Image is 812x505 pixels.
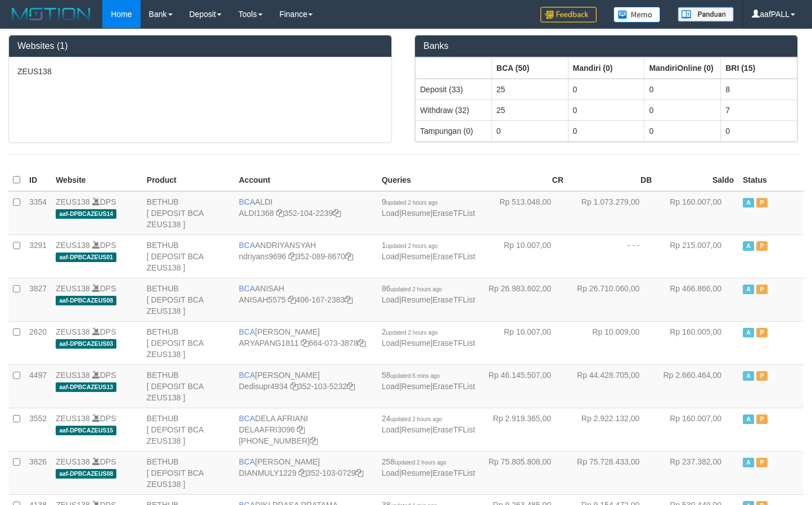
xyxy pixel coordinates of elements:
td: 0 [568,79,644,100]
td: Rp 26.983.602,00 [480,278,568,321]
th: DB [568,169,656,191]
span: aaf-DPBCAZEUS13 [56,382,116,392]
td: Rp 513.048,00 [480,191,568,235]
span: BCA [239,371,255,380]
td: Tampungan (0) [416,120,492,141]
td: DPS [51,408,142,451]
td: Rp 160.007,00 [656,408,738,451]
td: [PERSON_NAME] 352-103-0729 [234,451,377,494]
td: Rp 75.805.808,00 [480,451,568,494]
span: Paused [756,371,768,381]
th: Status [738,169,804,191]
a: Load [382,425,399,434]
a: Load [382,209,399,218]
a: DIANMULY1229 [239,468,296,477]
th: ID [25,169,51,191]
td: 25 [491,100,568,120]
a: Resume [402,425,431,434]
span: Active [743,241,754,251]
span: Active [743,458,754,467]
a: Resume [402,468,431,477]
td: Rp 160.005,00 [656,321,738,364]
a: EraseTFList [432,209,475,218]
a: Copy ARYAPANG1811 to clipboard [301,339,309,348]
span: Active [743,285,754,294]
a: Load [382,468,399,477]
span: 58 [382,371,440,380]
td: 2620 [25,321,51,364]
td: DPS [51,364,142,408]
td: [PERSON_NAME] 352-103-5232 [234,364,377,408]
td: 7 [721,100,797,120]
td: Rp 10.009,00 [568,321,656,364]
td: 3354 [25,191,51,235]
td: 3291 [25,235,51,278]
td: DPS [51,278,142,321]
span: BCA [239,457,255,466]
span: aaf-DPBCAZEUS08 [56,469,116,479]
td: DPS [51,321,142,364]
td: 3827 [25,278,51,321]
span: BCA [239,327,255,336]
span: updated 2 hours ago [386,330,438,336]
th: Group: activate to sort column ascending [644,57,721,79]
span: Paused [756,241,768,251]
th: Group: activate to sort column ascending [721,57,797,79]
a: ZEUS138 [56,197,90,206]
span: Paused [756,198,768,208]
a: Resume [402,295,431,304]
span: updated 2 hours ago [390,416,442,422]
img: Button%20Memo.svg [613,7,661,22]
h3: Websites (1) [17,41,383,51]
span: | | [382,284,475,304]
a: ZEUS138 [56,414,90,423]
a: Resume [402,252,431,261]
th: Product [142,169,234,191]
td: 0 [644,100,721,120]
td: Rp 1.073.279,00 [568,191,656,235]
span: updated 2 hours ago [386,243,438,249]
span: Active [743,371,754,381]
span: | | [382,371,475,391]
td: DPS [51,191,142,235]
span: 258 [382,457,446,466]
p: ZEUS138 [17,66,383,77]
a: Resume [402,209,431,218]
td: ANISAH 406-167-2383 [234,278,377,321]
td: [PERSON_NAME] 664-073-3878 [234,321,377,364]
td: BETHUB [ DEPOSIT BCA ZEUS138 ] [142,278,234,321]
a: Copy ALDI1368 to clipboard [276,209,284,218]
td: BETHUB [ DEPOSIT BCA ZEUS138 ] [142,364,234,408]
a: ZEUS138 [56,371,90,380]
td: BETHUB [ DEPOSIT BCA ZEUS138 ] [142,191,234,235]
th: Website [51,169,142,191]
a: Copy ndriyans9696 to clipboard [288,252,296,261]
th: Group: activate to sort column ascending [416,57,492,79]
a: ALDI1368 [239,209,274,218]
td: Rp 75.728.433,00 [568,451,656,494]
a: DELAAFRI3096 [239,425,295,434]
a: Copy DIANMULY1229 to clipboard [299,468,306,477]
td: 0 [721,120,797,141]
a: EraseTFList [432,425,475,434]
span: aaf-DPBCAZEUS08 [56,296,116,305]
span: aaf-DPBCAZEUS03 [56,339,116,349]
a: ZEUS138 [56,327,90,336]
td: DPS [51,235,142,278]
th: Group: activate to sort column ascending [568,57,644,79]
th: Account [234,169,377,191]
td: Rp 237.382,00 [656,451,738,494]
span: aaf-DPBCAZEUS01 [56,252,116,262]
td: Rp 2.660.464,00 [656,364,738,408]
th: Group: activate to sort column ascending [491,57,568,79]
td: 0 [568,120,644,141]
a: EraseTFList [432,252,475,261]
a: ZEUS138 [56,284,90,293]
span: Active [743,198,754,208]
img: Feedback.jpg [540,7,597,22]
td: Rp 466.866,00 [656,278,738,321]
span: BCA [239,241,255,250]
span: aaf-DPBCAZEUS15 [56,426,116,435]
img: panduan.png [678,7,734,22]
td: Rp 10.007,00 [480,321,568,364]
